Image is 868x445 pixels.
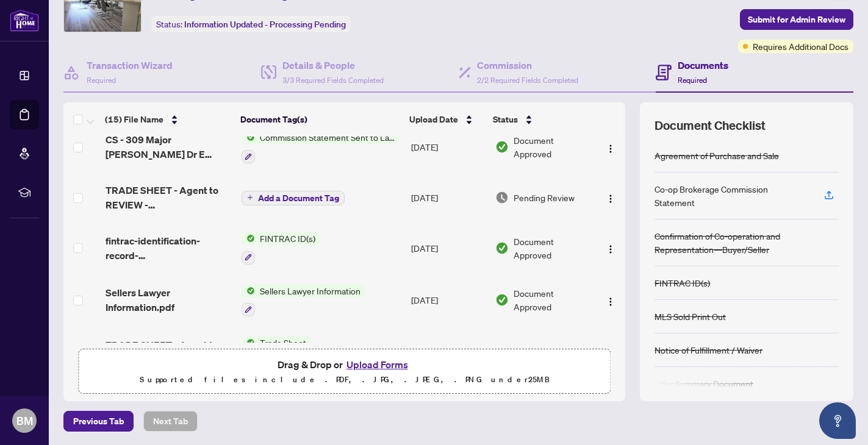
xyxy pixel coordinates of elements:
[495,293,509,307] img: Document Status
[242,130,255,144] img: Status Icon
[406,222,490,274] td: [DATE]
[282,58,384,73] h4: Details & People
[86,372,603,387] p: Supported files include .PDF, .JPG, .JPEG, .PNG under 25 MB
[87,76,116,85] span: Required
[235,102,404,137] th: Document Tag(s)
[343,357,412,372] button: Upload Forms
[495,241,509,255] img: Document Status
[73,411,124,431] span: Previous Tab
[406,274,490,327] td: [DATE]
[678,58,728,73] h4: Documents
[740,9,853,30] button: Submit for Admin Review
[601,238,620,258] button: Logo
[488,102,592,137] th: Status
[601,137,620,157] button: Logo
[655,182,809,209] div: Co-op Brokerage Commission Statement
[753,40,848,53] span: Requires Additional Docs
[495,191,509,204] img: Document Status
[151,16,351,32] div: Status:
[606,297,615,307] img: Logo
[87,58,173,73] h4: Transaction Wizard
[495,140,509,154] img: Document Status
[106,338,232,367] span: TRADE SHEET - Agent to REVIEW - [STREET_ADDRESS][PERSON_NAME]pdf
[106,183,232,212] span: TRADE SHEET - Agent to REVIEW - [STREET_ADDRESS][PERSON_NAME]pdf
[404,102,488,137] th: Upload Date
[242,190,345,205] button: Add a Document Tag
[10,9,39,32] img: logo
[409,113,458,126] span: Upload Date
[514,133,590,160] span: Document Approved
[655,343,762,357] div: Notice of Fulfillment / Waiver
[282,76,384,85] span: 3/3 Required Fields Completed
[406,121,490,173] td: [DATE]
[143,411,198,432] button: Next Tab
[242,284,365,317] button: Status IconSellers Lawyer Information
[242,232,320,265] button: Status IconFINTRAC ID(s)
[601,290,620,310] button: Logo
[514,287,590,313] span: Document Approved
[105,113,163,126] span: (15) File Name
[655,117,766,134] span: Document Checklist
[514,339,590,366] span: Document Approved
[106,285,232,315] span: Sellers Lawyer Information.pdf
[255,130,400,144] span: Commission Statement Sent to Lawyer
[242,191,345,205] button: Add a Document Tag
[63,411,134,432] button: Previous Tab
[655,229,839,256] div: Confirmation of Co-operation and Representation—Buyer/Seller
[242,284,255,297] img: Status Icon
[16,412,33,429] span: BM
[242,336,311,369] button: Status IconTrade Sheet
[514,235,590,262] span: Document Approved
[477,76,578,85] span: 2/2 Required Fields Completed
[255,232,320,245] span: FINTRAC ID(s)
[606,244,615,254] img: Logo
[748,10,845,29] span: Submit for Admin Review
[79,349,610,394] span: Drag & Drop orUpload FormsSupported files include .PDF, .JPG, .JPEG, .PNG under25MB
[258,194,339,202] span: Add a Document Tag
[655,149,779,162] div: Agreement of Purchase and Sale
[242,130,400,163] button: Status IconCommission Statement Sent to Lawyer
[819,402,856,439] button: Open asap
[242,336,255,349] img: Status Icon
[606,144,615,154] img: Logo
[655,276,710,290] div: FINTRAC ID(s)
[184,19,346,30] span: Information Updated - Processing Pending
[606,194,615,204] img: Logo
[655,310,726,323] div: MLS Sold Print Out
[601,188,620,207] button: Logo
[514,191,575,204] span: Pending Review
[477,58,578,73] h4: Commission
[406,173,490,222] td: [DATE]
[242,232,255,245] img: Status Icon
[106,132,232,162] span: CS - 309 Major [PERSON_NAME] Dr E 115.pdf
[100,102,235,137] th: (15) File Name
[247,194,253,201] span: plus
[678,76,707,85] span: Required
[493,113,518,126] span: Status
[255,336,311,349] span: Trade Sheet
[255,284,365,297] span: Sellers Lawyer Information
[278,357,412,372] span: Drag & Drop or
[406,326,490,379] td: [DATE]
[106,233,232,263] span: fintrac-identification-record-[PERSON_NAME]-20250826-083129.pdf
